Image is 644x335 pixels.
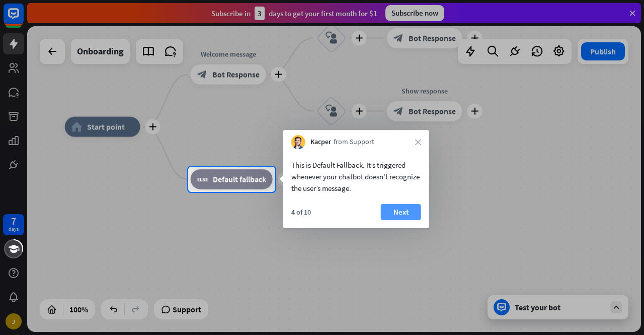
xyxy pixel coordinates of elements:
[334,137,374,147] span: from Support
[291,159,421,194] div: This is Default Fallback. It’s triggered whenever your chatbot doesn't recognize the user’s message.
[291,208,311,217] div: 4 of 10
[8,4,38,34] button: Open LiveChat chat widget
[415,139,421,145] i: close
[197,174,208,184] i: block_fallback
[213,174,266,184] span: Default fallback
[381,204,421,220] button: Next
[310,137,331,147] span: Kacper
